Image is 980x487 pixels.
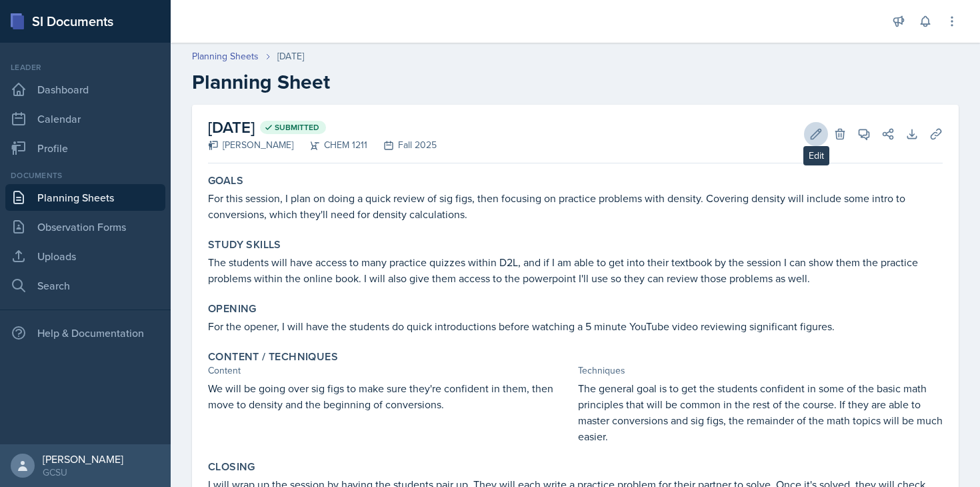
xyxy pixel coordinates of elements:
label: Closing [208,460,255,474]
span: Submitted [275,122,319,133]
p: For the opener, I will have the students do quick introductions before watching a 5 minute YouTub... [208,318,943,334]
div: [PERSON_NAME] [43,452,123,466]
a: Planning Sheets [5,184,165,211]
label: Goals [208,174,243,187]
p: The general goal is to get the students confident in some of the basic math principles that will ... [578,380,943,444]
div: Content [208,364,573,378]
p: For this session, I plan on doing a quick review of sig figs, then focusing on practice problems ... [208,190,943,222]
button: Edit [804,122,828,146]
a: Profile [5,135,165,161]
a: Uploads [5,243,165,270]
div: CHEM 1211 [293,138,367,152]
div: Leader [5,61,165,73]
a: Observation Forms [5,213,165,240]
a: Search [5,272,165,299]
a: Dashboard [5,76,165,103]
div: [DATE] [277,49,304,63]
div: Fall 2025 [367,138,437,152]
label: Content / Techniques [208,350,338,364]
label: Study Skills [208,238,281,252]
div: [PERSON_NAME] [208,138,293,152]
div: GCSU [43,466,123,479]
p: The students will have access to many practice quizzes within D2L, and if I am able to get into t... [208,254,943,286]
h2: Planning Sheet [192,70,959,94]
label: Opening [208,302,257,316]
div: Techniques [578,364,943,378]
h2: [DATE] [208,115,437,139]
a: Planning Sheets [192,49,259,63]
div: Documents [5,169,165,181]
div: Help & Documentation [5,320,165,346]
p: We will be going over sig figs to make sure they're confident in them, then move to density and t... [208,380,573,412]
a: Calendar [5,105,165,132]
